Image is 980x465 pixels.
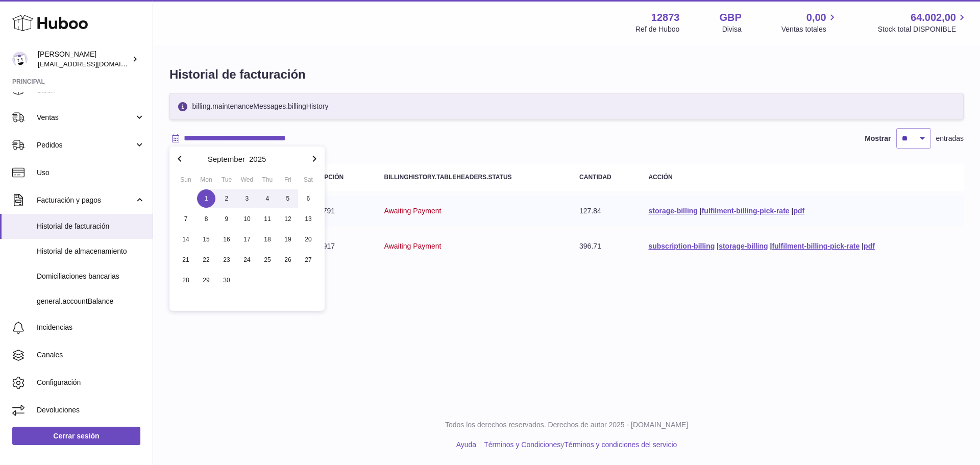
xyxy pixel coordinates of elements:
span: Awaiting Payment [384,242,442,250]
strong: Acción [648,174,672,181]
div: Divisa [722,25,742,34]
span: Ventas totales [781,25,838,34]
span: general.accountBalance [37,297,145,306]
span: 2 [217,189,236,208]
span: 1 [197,189,215,208]
span: Facturación y pagos [37,195,134,205]
span: 12 [279,210,297,228]
span: Pedidos [37,140,134,150]
span: 8 [197,210,215,228]
td: 396.71 [569,231,638,261]
button: 12 [278,209,298,229]
a: storage-billing [719,242,768,250]
span: 18 [258,230,277,249]
div: Thu [257,175,278,184]
button: 2025 [249,155,266,163]
button: 28 [176,270,196,290]
button: 22 [196,250,216,270]
span: 26 [279,251,297,269]
strong: Cantidad [579,174,611,181]
div: Tue [216,175,237,184]
button: 15 [196,229,216,250]
div: Wed [237,175,257,184]
li: y [480,440,677,450]
span: 7 [177,210,195,228]
span: 64.002,00 [911,11,956,25]
td: INV-17791 [291,196,374,226]
button: 27 [298,250,318,270]
span: Historial de facturación [37,222,145,231]
button: 13 [298,209,318,229]
span: [EMAIL_ADDRESS][DOMAIN_NAME] [38,60,150,68]
p: Todos los derechos reservados. Derechos de autor 2025 - [DOMAIN_NAME] [161,420,972,430]
a: pdf [793,207,804,215]
button: 5 [278,188,298,209]
button: 11 [257,209,278,229]
a: Términos y Condiciones [484,440,560,449]
button: September [208,155,245,163]
button: 14 [176,229,196,250]
span: 11 [258,210,277,228]
button: 20 [298,229,318,250]
div: Sat [298,175,318,184]
button: 4 [257,188,278,209]
a: subscription-billing [648,242,715,250]
span: 15 [197,230,215,249]
span: | [770,242,772,250]
div: Fri [278,175,298,184]
div: Ref de Huboo [635,25,679,34]
button: 2 [216,188,237,209]
button: 7 [176,209,196,229]
span: 24 [238,251,256,269]
strong: GBP [719,11,741,25]
a: storage-billing [648,207,697,215]
div: Mon [196,175,216,184]
strong: billingHistory.tableHeaders.status [384,174,512,181]
button: 25 [257,250,278,270]
button: 23 [216,250,237,270]
a: Términos y condiciones del servicio [564,440,677,449]
span: 30 [217,271,236,289]
span: | [791,207,793,215]
span: Incidencias [37,323,145,332]
button: 19 [278,229,298,250]
a: pdf [864,242,875,250]
a: Cerrar sesión [12,427,140,445]
span: entradas [936,134,964,143]
span: 13 [299,210,317,228]
button: 9 [216,209,237,229]
span: Configuración [37,378,145,387]
td: INV-16917 [291,231,374,261]
span: 25 [258,251,277,269]
span: 3 [238,189,256,208]
a: Ayuda [456,440,476,449]
td: 127.84 [569,196,638,226]
span: Uso [37,168,145,178]
span: 21 [177,251,195,269]
button: 17 [237,229,257,250]
span: Ventas [37,113,134,123]
span: 9 [217,210,236,228]
span: 23 [217,251,236,269]
span: Domiciliaciones bancarias [37,272,145,281]
span: 20 [299,230,317,249]
h1: Historial de facturación [169,66,964,83]
a: 0,00 Ventas totales [781,11,838,34]
strong: 12873 [651,11,680,25]
a: 64.002,00 Stock total DISPONIBLE [878,11,968,34]
span: 29 [197,271,215,289]
button: 29 [196,270,216,290]
span: | [862,242,864,250]
a: fulfilment-billing-pick-rate [772,242,860,250]
span: 28 [177,271,195,289]
span: 4 [258,189,277,208]
button: 10 [237,209,257,229]
button: 1 [196,188,216,209]
span: 22 [197,251,215,269]
img: tikhon.oleinikov@sleepandglow.com [12,52,28,67]
button: 16 [216,229,237,250]
div: Sun [176,175,196,184]
span: 5 [279,189,297,208]
button: 24 [237,250,257,270]
button: 26 [278,250,298,270]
